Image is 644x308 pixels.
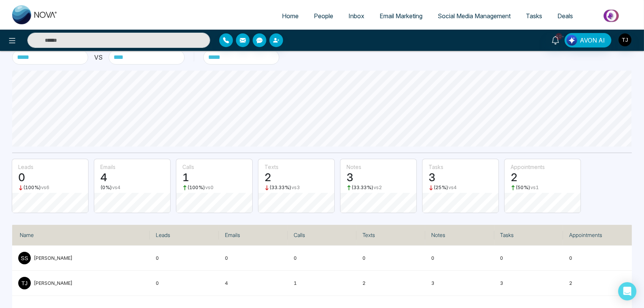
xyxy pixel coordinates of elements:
[425,225,494,246] th: Notes
[569,254,626,262] p: 0
[518,9,550,23] a: Tasks
[12,225,150,246] th: Name
[584,7,639,24] img: Market-place.gif
[566,35,577,46] img: Lead Flow
[511,171,574,184] h3: 2
[429,171,492,184] h3: 3
[291,184,300,190] span: vs 3
[12,184,88,191] div: ( 100 %)
[176,184,252,191] div: ( 100 %)
[530,184,539,190] span: vs 1
[431,254,488,262] p: 0
[282,12,299,20] span: Home
[156,254,212,262] p: 0
[94,53,103,62] div: VS
[225,279,282,287] p: 4
[18,171,82,184] h3: 0
[511,164,545,170] small: appointments
[347,171,410,184] h3: 3
[380,12,422,20] span: Email Marketing
[362,279,419,287] p: 2
[500,254,557,262] p: 0
[294,279,350,287] p: 1
[100,171,164,184] h3: 4
[340,184,416,191] div: ( 33.33 %)
[431,279,488,287] p: 3
[619,33,631,46] img: User Avatar
[500,279,557,287] p: 3
[429,164,443,170] small: tasks
[546,33,565,46] a: 10+
[618,282,636,300] div: Open Intercom Messenger
[362,254,419,262] p: 0
[438,12,511,20] span: Social Media Management
[94,184,170,191] div: ( 0 %)
[225,254,282,262] p: 0
[182,171,246,184] h3: 1
[341,9,372,23] a: Inbox
[274,9,306,23] a: Home
[448,184,457,190] span: vs 4
[555,33,562,40] span: 10+
[526,12,542,20] span: Tasks
[505,184,581,191] div: ( 50 %)
[156,279,212,287] p: 0
[264,171,328,184] h3: 2
[294,254,350,262] p: 0
[356,225,425,246] th: Texts
[112,184,120,190] span: vs 4
[150,225,218,246] th: Leads
[34,279,73,287] p: [PERSON_NAME]
[314,12,333,20] span: People
[569,279,626,287] p: 2
[373,184,382,190] span: vs 2
[347,164,361,170] small: notes
[41,184,49,190] span: vs 6
[557,12,573,20] span: Deals
[258,184,334,191] div: ( 33.33 %)
[580,36,605,45] span: AVON AI
[34,254,73,262] p: [PERSON_NAME]
[264,164,278,170] small: texts
[288,225,356,246] th: Calls
[100,164,116,170] small: emails
[18,164,33,170] small: leads
[12,5,58,24] img: Nova CRM Logo
[494,225,563,246] th: Tasks
[348,12,364,20] span: Inbox
[550,9,581,23] a: Deals
[219,225,288,246] th: Emails
[563,225,632,246] th: Appointments
[372,9,430,23] a: Email Marketing
[306,9,341,23] a: People
[182,164,194,170] small: calls
[422,184,498,191] div: ( 25 %)
[430,9,518,23] a: Social Media Management
[205,184,214,190] span: vs 0
[565,33,611,47] button: AVON AI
